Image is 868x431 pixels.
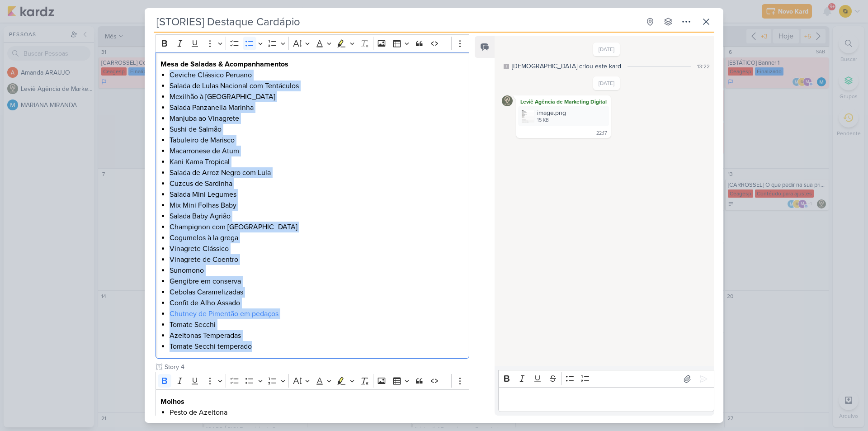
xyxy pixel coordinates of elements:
[170,232,464,243] li: Cogumelos à la grega
[170,135,464,146] li: Tabuleiro de Marisco
[156,372,469,389] div: Editor toolbar
[160,397,184,406] strong: Molhos
[170,156,464,167] li: Kani Kama Tropical
[170,70,464,81] li: Ceviche Clássico Peruano
[170,265,464,276] li: Sunomono
[518,106,609,126] div: image.png
[498,370,714,388] div: Editor toolbar
[170,200,464,211] li: Mix Mini Folhas Baby
[170,146,464,156] li: Macarronese de Atum
[512,62,621,71] div: [DEMOGRAPHIC_DATA] criou este kard
[170,113,464,124] li: Manjuba ao Vinagrete
[170,319,464,330] li: Tomate Secchi
[170,298,464,308] li: Confit de Alho Assado
[596,130,607,137] div: 22:17
[170,124,464,135] li: Sushi de Salmão
[160,60,288,69] strong: Mesa de Saladas & Acompanhamentos
[170,341,464,352] li: Tomate Secchi temperado
[170,91,464,102] li: Mexilhão à [GEOGRAPHIC_DATA]
[170,276,464,287] li: Gengibre em conserva
[156,52,469,359] div: Editor editing area: main
[498,387,714,412] div: Editor editing area: main
[170,222,464,232] li: Champignon com [GEOGRAPHIC_DATA]
[502,95,513,106] img: Leviê Agência de Marketing Digital
[170,189,464,200] li: Salada Mini Legumes
[537,117,566,124] div: 15 KB
[170,81,464,91] li: Salada de Lulas Nacional com Tentáculos
[163,362,469,372] input: Texto sem título
[170,309,278,318] a: Chutney de Pimentão em pedaços
[697,62,710,71] div: 13:22
[154,14,640,30] input: Kard Sem Título
[537,108,566,118] div: image.png
[170,330,464,341] li: Azeitonas Temperadas
[170,243,464,254] li: Vinagrete Clássico
[170,178,464,189] li: Cuzcus de Sardinha
[170,102,464,113] li: Salada Panzanella Marinha
[170,211,464,222] li: Salada Baby Agrião
[156,34,469,52] div: Editor toolbar
[518,97,609,106] div: Leviê Agência de Marketing Digital
[170,407,464,418] li: Pesto de Azeitona
[170,254,464,265] li: Vinagrete de Coentro
[170,167,464,178] li: Salada de Arroz Negro com Lula
[170,287,464,298] li: Cebolas Caramelizadas
[522,110,534,123] img: wkjx9PiXeEThSzdCpOvCLmpmmG2kxYoZ5sRvBqso.png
